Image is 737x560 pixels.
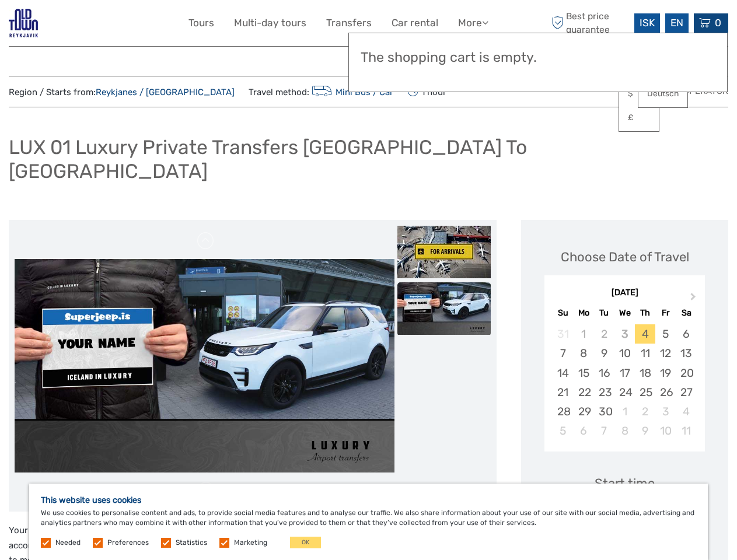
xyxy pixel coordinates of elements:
div: Choose Tuesday, September 23rd, 2025 [594,383,614,402]
div: Choose Thursday, September 4th, 2025 [635,324,655,344]
div: Choose Sunday, September 14th, 2025 [553,363,573,383]
div: month 2025-09 [548,324,701,440]
div: Choose Tuesday, September 16th, 2025 [594,363,614,383]
div: Choose Wednesday, September 17th, 2025 [614,363,635,383]
a: Mini Bus / Car [309,87,393,97]
div: Not available Monday, September 1st, 2025 [574,324,594,344]
img: d17cabca94be4cdf9a944f0c6cf5d444_slider_thumbnail.jpg [397,226,491,278]
div: Not available Wednesday, September 3rd, 2025 [614,324,635,344]
div: Choose Saturday, September 13th, 2025 [676,344,696,363]
div: Choose Thursday, September 25th, 2025 [635,383,655,402]
div: Choose Saturday, October 11th, 2025 [676,421,696,440]
div: Choose Thursday, October 9th, 2025 [635,421,655,440]
span: Best price guarantee [549,10,631,36]
a: More [458,15,488,32]
div: Mo [574,305,594,321]
button: Open LiveChat chat widget [134,18,148,32]
h1: LUX 01 Luxury Private Transfers [GEOGRAPHIC_DATA] To [GEOGRAPHIC_DATA] [9,135,728,183]
div: Choose Thursday, October 2nd, 2025 [635,402,655,421]
img: 3594-675a8020-bb5e-44e2-ad73-0542bc91ef0d_logo_small.jpg [9,9,38,37]
span: 0 [713,17,723,29]
div: Fr [655,305,676,321]
div: Choose Saturday, October 4th, 2025 [676,402,696,421]
div: Choose Wednesday, September 10th, 2025 [614,344,635,363]
span: Region / Starts from: [9,86,235,99]
div: EN [665,13,689,33]
div: Choose Thursday, September 18th, 2025 [635,363,655,383]
div: Choose Wednesday, October 1st, 2025 [614,402,635,421]
a: Deutsch [638,83,687,104]
div: Choose Friday, September 19th, 2025 [655,363,676,383]
div: Choose Friday, October 10th, 2025 [655,421,676,440]
div: Choose Friday, October 3rd, 2025 [655,402,676,421]
div: Choose Sunday, October 5th, 2025 [553,421,573,440]
div: Choose Tuesday, September 9th, 2025 [594,344,614,363]
div: Choose Friday, September 12th, 2025 [655,344,676,363]
label: Needed [55,538,81,548]
div: Choose Tuesday, September 30th, 2025 [594,402,614,421]
div: Not available Tuesday, September 2nd, 2025 [594,324,614,344]
label: Marketing [234,538,267,548]
a: £ [619,107,659,128]
div: We use cookies to personalise content and ads, to provide social media features and to analyse ou... [29,484,708,560]
p: We're away right now. Please check back later! [16,20,132,30]
div: Choose Saturday, September 6th, 2025 [676,324,696,344]
div: Choose Monday, October 6th, 2025 [574,421,594,440]
a: $ [619,83,659,104]
span: ISK [640,17,655,29]
div: [DATE] [544,287,705,299]
div: Choose Tuesday, October 7th, 2025 [594,421,614,440]
div: We [614,305,635,321]
div: Choose Date of Travel [561,248,689,266]
h5: This website uses cookies [41,495,696,505]
div: Tu [594,305,614,321]
a: Tours [188,15,214,32]
div: Th [635,305,655,321]
div: Choose Monday, September 29th, 2025 [574,402,594,421]
div: Choose Friday, September 5th, 2025 [655,324,676,344]
a: Multi-day tours [234,15,306,32]
div: Choose Friday, September 26th, 2025 [655,383,676,402]
h3: The shopping cart is empty. [361,50,715,66]
div: Choose Wednesday, September 24th, 2025 [614,383,635,402]
button: OK [290,537,321,548]
div: Choose Sunday, September 7th, 2025 [553,344,573,363]
a: Reykjanes / [GEOGRAPHIC_DATA] [96,87,235,97]
div: Sa [676,305,696,321]
img: 16fb447c7d50440eaa484c9a0dbf045b_slider_thumbnail.jpeg [397,282,491,335]
div: Start time [595,474,655,492]
div: Choose Wednesday, October 8th, 2025 [614,421,635,440]
div: Not available Sunday, August 31st, 2025 [553,324,573,344]
div: Choose Saturday, September 27th, 2025 [676,383,696,402]
label: Statistics [176,538,207,548]
div: Choose Sunday, September 28th, 2025 [553,402,573,421]
div: Choose Saturday, September 20th, 2025 [676,363,696,383]
span: Travel method: [249,83,393,100]
a: Car rental [392,15,438,32]
div: Choose Monday, September 15th, 2025 [574,363,594,383]
a: Transfers [326,15,372,32]
label: Preferences [107,538,149,548]
div: Choose Monday, September 8th, 2025 [574,344,594,363]
div: Choose Sunday, September 21st, 2025 [553,383,573,402]
div: Su [553,305,573,321]
img: 16fb447c7d50440eaa484c9a0dbf045b_main_slider.jpeg [15,259,394,473]
div: Choose Monday, September 22nd, 2025 [574,383,594,402]
button: Next Month [685,290,704,309]
div: Choose Thursday, September 11th, 2025 [635,344,655,363]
